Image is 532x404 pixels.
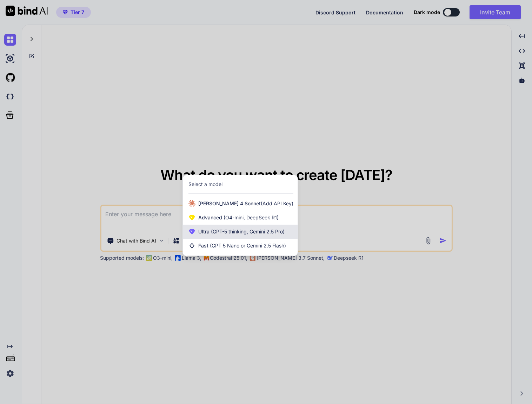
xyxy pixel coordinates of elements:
[198,214,279,221] span: Advanced
[210,229,285,234] span: (GPT-5 thinking, Gemini 2.5 Pro)
[261,200,293,206] span: (Add API Key)
[210,243,286,249] span: (GPT 5 Nano or Gemini 2.5 Flash)
[222,214,279,220] span: (O4-mini, DeepSeek R1)
[198,228,285,235] span: Ultra
[188,181,222,188] div: Select a model
[198,200,293,207] span: [PERSON_NAME] 4 Sonnet
[198,242,286,249] span: Fast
